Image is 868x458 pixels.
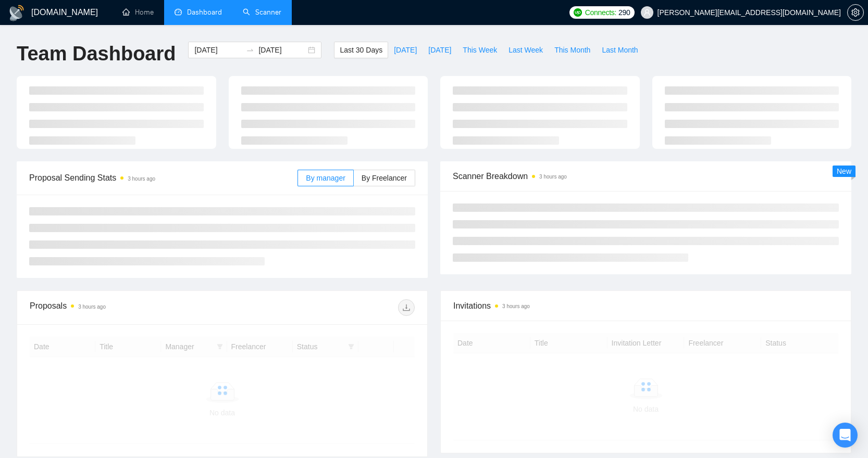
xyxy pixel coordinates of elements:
[847,4,864,21] button: setting
[602,44,638,56] span: Last Month
[29,171,297,184] span: Proposal Sending Stats
[453,299,838,312] span: Invitations
[502,303,530,309] time: 3 hours ago
[128,176,155,182] time: 3 hours ago
[847,8,864,17] a: setting
[246,46,254,54] span: to
[306,174,345,182] span: By manager
[509,44,543,56] span: Last Week
[453,170,839,183] span: Scanner Breakdown
[539,174,567,180] time: 3 hours ago
[8,5,25,21] img: logo
[246,46,254,54] span: swap-right
[463,44,497,56] span: This Week
[554,44,590,56] span: This Month
[596,42,643,58] button: Last Month
[457,42,503,58] button: This Week
[258,44,306,56] input: End date
[243,8,281,17] a: searchScanner
[362,174,407,182] span: By Freelancer
[423,42,457,58] button: [DATE]
[187,8,222,17] span: Dashboard
[833,423,858,448] div: Open Intercom Messenger
[643,9,651,16] span: user
[122,8,154,17] a: homeHome
[585,7,616,18] span: Connects:
[428,44,451,56] span: [DATE]
[334,42,388,58] button: Last 30 Days
[837,167,851,175] span: New
[388,42,423,58] button: [DATE]
[175,8,182,16] span: dashboard
[30,299,222,316] div: Proposals
[574,8,582,17] img: upwork-logo.png
[549,42,596,58] button: This Month
[618,7,630,18] span: 290
[78,304,106,310] time: 3 hours ago
[394,44,417,56] span: [DATE]
[340,44,382,56] span: Last 30 Days
[17,42,176,66] h1: Team Dashboard
[194,44,242,56] input: Start date
[503,42,549,58] button: Last Week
